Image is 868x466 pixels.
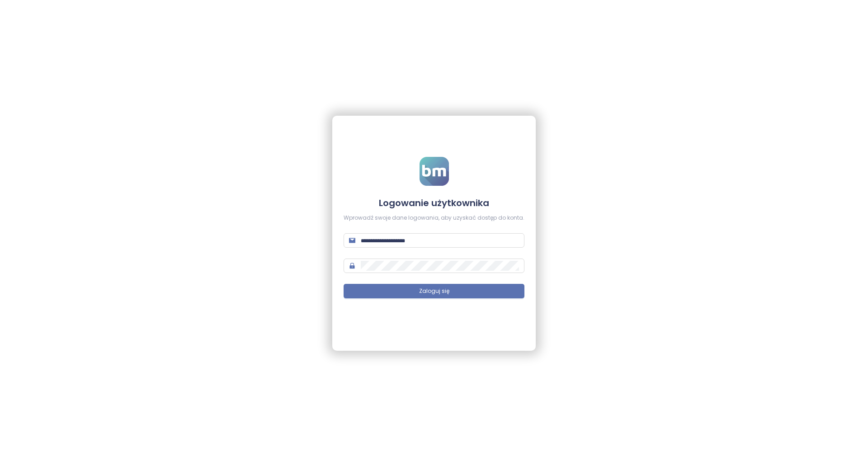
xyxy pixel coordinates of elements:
[349,263,355,269] span: lock
[344,284,524,298] button: Zaloguj się
[349,237,355,244] span: mail
[419,287,449,296] span: Zaloguj się
[344,197,524,209] h4: Logowanie użytkownika
[344,214,524,222] div: Wprowadź swoje dane logowania, aby uzyskać dostęp do konta.
[420,157,449,186] img: logo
